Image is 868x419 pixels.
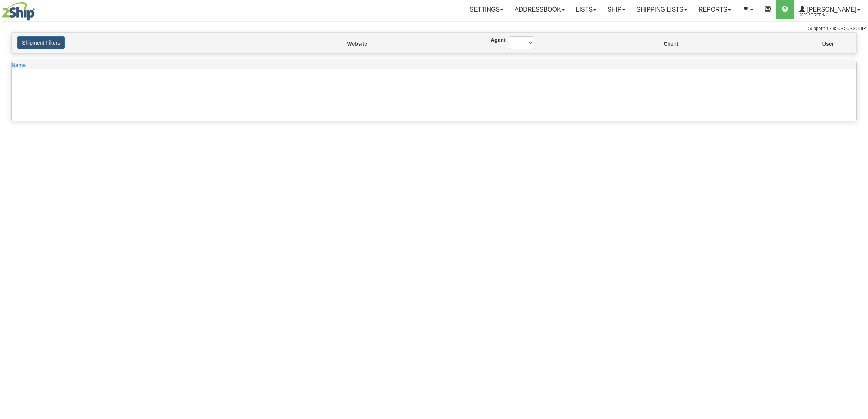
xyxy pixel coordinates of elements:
a: Lists [570,0,602,19]
label: Client [664,40,665,48]
span: [PERSON_NAME] [805,6,856,13]
span: Name [12,62,26,68]
a: [PERSON_NAME] 2635 / Green-1 [794,0,866,19]
a: Addressbook [509,0,570,19]
a: Settings [464,0,509,19]
button: Shipment Filters [17,36,65,49]
label: Website [347,40,350,48]
a: Ship [602,0,631,19]
a: Reports [693,0,737,19]
div: Support: 1 - 855 - 55 - 2SHIP [2,25,866,32]
span: 2635 / Green-1 [799,12,855,19]
label: Agent [491,36,498,44]
a: Shipping lists [631,0,693,19]
img: logo2635.jpg [2,2,35,21]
